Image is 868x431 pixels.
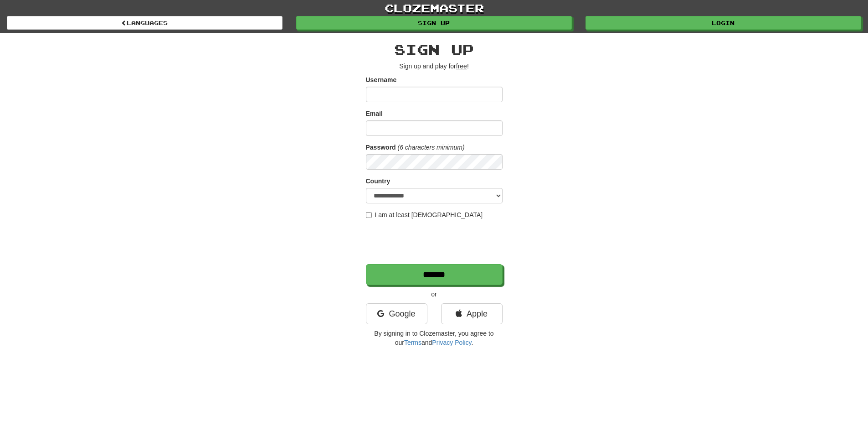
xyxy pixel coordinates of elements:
h2: Sign up [366,42,503,57]
a: Languages [7,16,282,30]
label: Username [366,75,397,84]
label: I am at least [DEMOGRAPHIC_DATA] [366,210,483,219]
p: Sign up and play for ! [366,62,503,71]
em: (6 characters minimum) [398,144,465,151]
a: Sign up [296,16,572,30]
input: I am at least [DEMOGRAPHIC_DATA] [366,212,372,218]
p: By signing in to Clozemaster, you agree to our and . [366,329,503,347]
a: Login [586,16,861,30]
a: Apple [441,303,503,324]
u: free [456,62,467,70]
label: Country [366,177,390,186]
iframe: reCAPTCHA [366,224,504,260]
a: Privacy Policy [432,339,471,346]
label: Password [366,143,396,152]
a: Google [366,303,427,324]
p: or [366,290,503,299]
label: Email [366,109,383,118]
a: Terms [404,339,421,346]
